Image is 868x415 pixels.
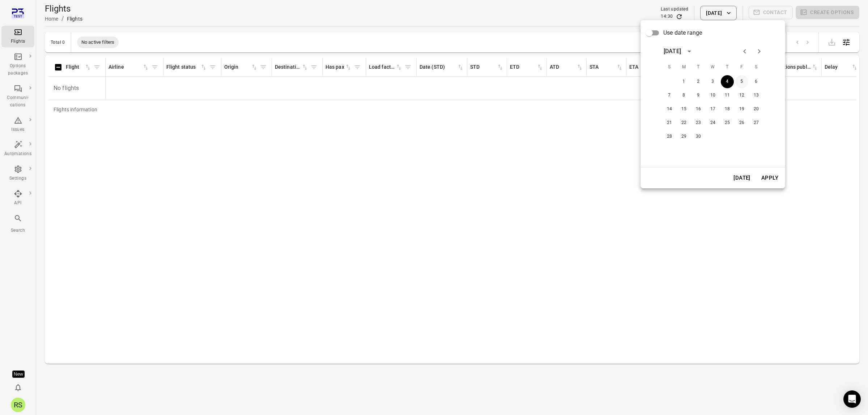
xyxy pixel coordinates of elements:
button: 24 [706,116,719,129]
button: 20 [750,103,763,116]
button: 12 [735,89,748,102]
span: Saturday [750,60,763,74]
button: 22 [677,116,690,129]
button: [DATE] [729,170,754,185]
button: 11 [721,89,734,102]
button: 2 [692,75,705,88]
span: Monday [677,60,690,74]
button: 5 [735,75,748,88]
button: 29 [677,130,690,143]
span: Wednesday [706,60,719,74]
span: Use date range [663,29,702,37]
button: 10 [706,89,719,102]
button: 4 [721,75,734,88]
button: 7 [663,89,676,102]
button: 28 [663,130,676,143]
button: Previous month [737,44,752,59]
button: 6 [750,75,763,88]
div: Open Intercom Messenger [843,390,861,408]
button: 13 [750,89,763,102]
button: calendar view is open, switch to year view [683,45,695,57]
button: Apply [757,170,782,185]
button: 16 [692,103,705,116]
button: 15 [677,103,690,116]
div: [DATE] [664,47,681,56]
span: Tuesday [692,60,705,74]
button: 14 [663,103,676,116]
button: 19 [735,103,748,116]
button: 17 [706,103,719,116]
button: 25 [721,116,734,129]
span: Sunday [663,60,676,74]
button: 3 [706,75,719,88]
button: 26 [735,116,748,129]
button: 21 [663,116,676,129]
button: 27 [750,116,763,129]
button: 30 [692,130,705,143]
button: 18 [721,103,734,116]
span: Friday [735,60,748,74]
button: 1 [677,75,690,88]
button: 9 [692,89,705,102]
button: 23 [692,116,705,129]
button: 8 [677,89,690,102]
span: Thursday [721,60,734,74]
button: Next month [752,44,766,59]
